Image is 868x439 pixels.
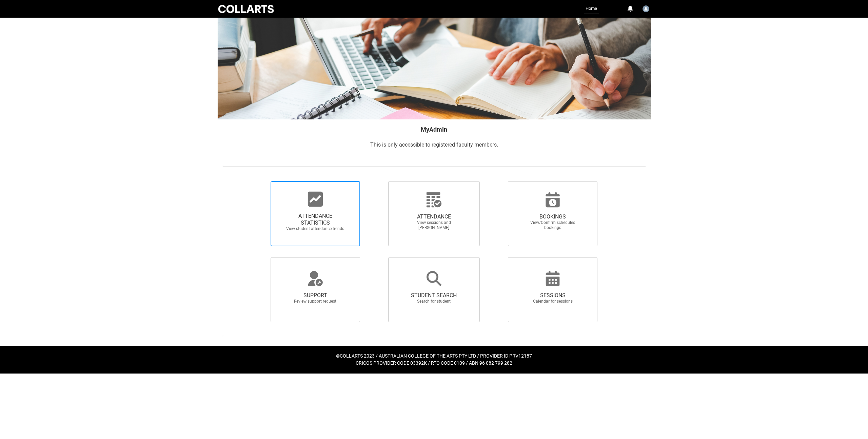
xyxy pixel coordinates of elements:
button: User Profile Steeve.Body [641,3,651,14]
span: STUDENT SEARCH [404,292,464,299]
span: ATTENDANCE [404,213,464,220]
span: Review support request [285,299,345,304]
span: Search for student [404,299,464,304]
span: SESSIONS [523,292,583,299]
span: View student attendance trends [285,226,345,231]
span: SUPPORT [285,292,345,299]
a: Home [584,3,599,14]
span: ATTENDANCE STATISTICS [285,213,345,226]
span: View sessions and [PERSON_NAME] [404,220,464,230]
span: This is only accessible to registered faculty members. [370,141,498,148]
span: View/Confirm scheduled bookings [523,220,583,230]
img: Steeve.Body [643,5,649,12]
img: REDU_GREY_LINE [222,163,646,170]
span: Calendar for sessions [523,299,583,304]
h2: MyAdmin [222,125,646,134]
img: REDU_GREY_LINE [222,333,646,340]
span: BOOKINGS [523,213,583,220]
